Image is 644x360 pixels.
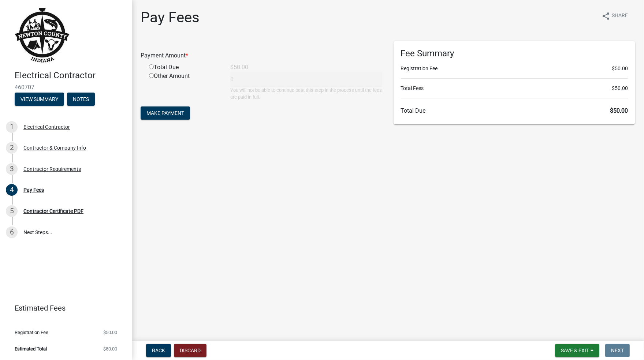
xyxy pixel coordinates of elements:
button: Notes [67,93,95,106]
span: Next [611,348,624,353]
span: 460707 [15,84,117,91]
span: $50.00 [612,85,628,92]
div: Other Amount [144,72,225,101]
span: $50.00 [610,107,628,114]
span: $50.00 [103,346,117,351]
h6: Fee Summary [401,48,628,59]
a: Estimated Fees [6,301,120,315]
button: shareShare [596,9,634,23]
div: Payment Amount [135,51,388,60]
div: 4 [6,184,18,196]
div: Contractor Requirements [23,166,81,172]
img: Newton County, Indiana [15,8,70,63]
button: Next [605,344,630,357]
span: Registration Fee [15,330,48,335]
div: 5 [6,205,18,217]
wm-modal-confirm: Notes [67,97,95,102]
button: View Summary [15,93,64,106]
span: Make Payment [146,110,184,116]
span: Share [612,12,628,20]
div: 3 [6,163,18,175]
div: Contractor Certificate PDF [23,209,83,214]
i: share [602,12,610,20]
div: 2 [6,142,18,154]
span: Estimated Total [15,346,47,351]
div: Pay Fees [23,187,44,192]
button: Make Payment [141,106,190,120]
span: $50.00 [103,330,117,335]
button: Discard [174,344,206,357]
h4: Electrical Contractor [15,70,126,81]
span: Back [152,348,165,353]
li: Total Fees [401,85,628,92]
div: Electrical Contractor [23,124,70,130]
button: Back [146,344,171,357]
h6: Total Due [401,107,628,114]
div: Contractor & Company Info [23,145,86,150]
span: Save & Exit [561,348,589,353]
div: 6 [6,226,18,238]
div: Total Due [144,63,225,72]
h1: Pay Fees [141,9,200,26]
wm-modal-confirm: Summary [15,97,64,102]
span: $50.00 [612,65,628,72]
button: Save & Exit [555,344,599,357]
div: 1 [6,121,18,133]
li: Registration Fee [401,65,628,72]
